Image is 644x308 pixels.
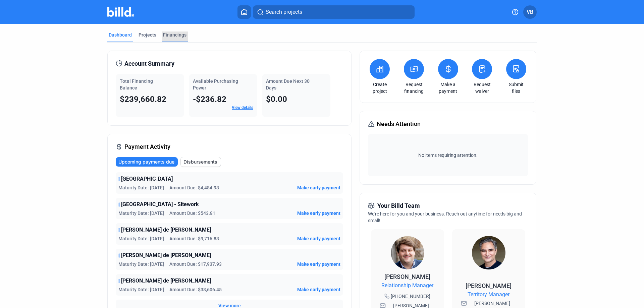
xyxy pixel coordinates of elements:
[266,8,302,16] span: Search projects
[169,235,219,242] span: Amount Due: $9,716.83
[193,78,238,90] span: Available Purchasing Power
[183,159,217,165] span: Disbursements
[436,81,460,95] a: Make a payment
[118,261,164,267] span: Maturity Date: [DATE]
[118,286,164,293] span: Maturity Date: [DATE]
[121,226,211,234] span: [PERSON_NAME] de [PERSON_NAME]
[297,286,340,293] button: Make early payment
[297,235,340,242] button: Make early payment
[118,184,164,191] span: Maturity Date: [DATE]
[391,293,430,300] span: [PHONE_NUMBER]
[253,5,415,19] button: Search projects
[266,95,287,104] span: $0.00
[466,282,512,289] span: [PERSON_NAME]
[266,78,310,90] span: Amount Due Next 30 Days
[193,95,226,104] span: -$236.82
[377,201,420,210] span: Your Billd Team
[368,211,522,223] span: We're here for you and your business. Reach out anytime for needs big and small!
[468,291,509,299] span: Territory Manager
[121,277,211,285] span: [PERSON_NAME] de [PERSON_NAME]
[118,210,164,217] span: Maturity Date: [DATE]
[368,81,391,95] a: Create project
[118,235,164,242] span: Maturity Date: [DATE]
[527,8,533,16] span: VB
[116,157,178,167] button: Upcoming payments due
[232,105,253,110] a: View details
[163,32,186,38] div: Financings
[472,236,505,269] img: Territory Manager
[169,210,215,217] span: Amount Due: $543.81
[377,119,421,129] span: Needs Attention
[523,5,537,19] button: VB
[124,59,174,68] span: Account Summary
[139,32,156,38] div: Projects
[169,286,222,293] span: Amount Due: $38,606.45
[109,32,132,38] div: Dashboard
[121,251,211,259] span: [PERSON_NAME] de [PERSON_NAME]
[381,282,433,290] span: Relationship Manager
[121,175,173,183] span: [GEOGRAPHIC_DATA]
[107,7,134,17] img: Billd Company Logo
[384,273,430,280] span: [PERSON_NAME]
[504,81,528,95] a: Submit files
[297,261,340,267] button: Make early payment
[120,78,153,90] span: Total Financing Balance
[371,152,525,159] span: No items requiring attention.
[402,81,426,95] a: Request financing
[297,210,340,217] button: Make early payment
[297,184,340,191] button: Make early payment
[118,159,174,165] span: Upcoming payments due
[470,81,494,95] a: Request waiver
[391,236,424,269] img: Relationship Manager
[124,142,170,151] span: Payment Activity
[180,157,221,167] button: Disbursements
[121,200,199,208] span: [GEOGRAPHIC_DATA] - Sitework
[169,261,222,267] span: Amount Due: $17,937.93
[120,95,166,104] span: $239,660.82
[169,184,219,191] span: Amount Due: $4,484.93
